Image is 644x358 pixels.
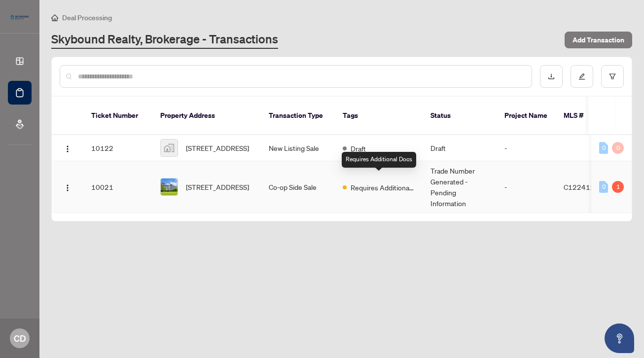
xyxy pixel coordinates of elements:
[601,65,624,88] button: filter
[497,97,556,135] th: Project Name
[540,65,563,88] button: download
[609,73,616,80] span: filter
[548,73,555,80] span: download
[261,135,335,161] td: New Listing Sale
[161,140,178,156] img: thumbnail-img
[605,323,634,353] button: Open asap
[423,135,497,161] td: Draft
[497,161,556,213] td: -
[335,97,423,135] th: Tags
[186,181,249,192] span: [STREET_ADDRESS]
[60,179,75,195] button: Logo
[612,181,624,193] div: 1
[152,97,261,135] th: Property Address
[261,161,335,213] td: Co-op Side Sale
[342,152,416,168] div: Requires Additional Docs
[261,97,335,135] th: Transaction Type
[83,135,152,161] td: 10122
[599,181,608,193] div: 0
[497,135,556,161] td: -
[62,13,112,22] span: Deal Processing
[51,31,278,49] a: Skybound Realty, Brokerage - Transactions
[14,331,26,345] span: CD
[60,140,75,156] button: Logo
[51,14,58,21] span: home
[351,143,366,154] span: Draft
[351,182,415,193] span: Requires Additional Docs
[572,32,624,48] span: Add Transaction
[599,142,608,154] div: 0
[64,184,72,192] img: Logo
[556,97,615,135] th: MLS #
[8,12,32,22] img: logo
[186,143,249,153] span: [STREET_ADDRESS]
[161,179,178,195] img: thumbnail-img
[423,97,497,135] th: Status
[565,32,632,48] button: Add Transaction
[578,73,585,80] span: edit
[83,97,152,135] th: Ticket Number
[571,65,593,88] button: edit
[83,161,152,213] td: 10021
[612,142,624,154] div: 0
[64,145,72,153] img: Logo
[564,182,604,191] span: C12241173
[423,161,497,213] td: Trade Number Generated - Pending Information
